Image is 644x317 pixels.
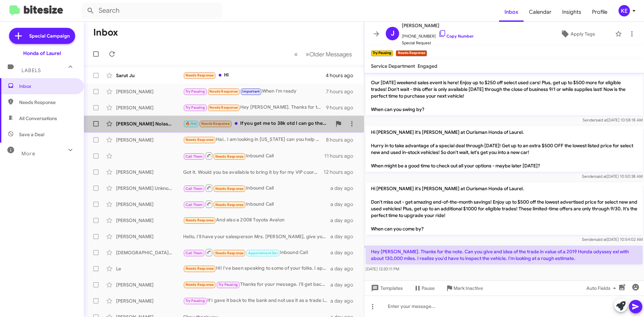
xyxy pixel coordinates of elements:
div: Hai.. I am looking in [US_STATE] can you help me out [183,136,326,144]
span: Call Them [185,251,203,255]
span: All Conversations [19,115,57,122]
span: J [391,28,394,39]
div: [PERSON_NAME] [116,201,183,208]
div: 12 hours ago [324,169,359,175]
span: Sender [DATE] 10:54:02 AM [582,237,643,242]
span: Older Messages [309,51,352,58]
span: Templates [370,282,403,294]
span: Try Pausing [218,282,238,287]
span: Call Them [185,187,203,191]
div: [PERSON_NAME] [116,233,183,240]
div: If I gave it back to the bank and not use it as a trade in will you be able to finance me then? [183,297,330,305]
div: If you get me to 38k otd I can go there tonight [183,120,332,127]
div: Hi! I've been speaking to some of your folks. I appreciate you reaching out. We're currently look... [183,265,330,272]
button: Next [302,47,356,61]
div: a day ago [330,233,359,240]
div: a day ago [330,249,359,256]
span: Auto Fields [586,282,619,294]
span: Pause [422,282,435,294]
span: Important [242,89,260,94]
span: More [21,151,35,157]
div: a day ago [330,201,359,208]
div: And also a 2008 Toyota Avalon [183,216,330,224]
span: Needs Response [185,218,214,222]
span: Try Pausing [185,105,205,110]
p: Hi [PERSON_NAME] it's [PERSON_NAME] at Ourisman Honda of Laurel. Our [DATE] weekend sales event i... [366,63,643,115]
div: Sarut Ju [116,72,183,79]
span: Special Request [402,40,474,46]
div: [PERSON_NAME] [116,217,183,224]
div: Thanks for your message. I'll get back to you if I have any questions. [183,281,330,288]
span: Needs Response [185,73,214,77]
span: said at [595,174,607,179]
span: « [294,50,298,58]
a: Copy Number [438,34,474,39]
span: Try Pausing [185,89,205,94]
span: Needs Response [209,105,238,110]
div: 8 hours ago [326,137,359,143]
button: Mark Inactive [440,282,488,294]
span: Save a Deal [19,131,44,138]
div: [PERSON_NAME] Nolastname121203014 [116,120,183,127]
div: [PERSON_NAME] [116,169,183,175]
span: Needs Response [185,266,214,271]
a: Calendar [524,2,557,22]
div: 9 hours ago [326,104,359,111]
span: [PERSON_NAME] [402,21,474,30]
span: Mark Inactive [453,282,483,294]
small: Needs Response [396,50,427,56]
span: Inbox [19,83,76,90]
div: Hi [183,71,326,79]
div: a day ago [330,265,359,272]
span: Needs Response [19,99,76,106]
span: Service Department [371,63,415,69]
div: Le [116,265,183,272]
a: Special Campaign [9,28,75,44]
div: a day ago [330,185,359,192]
div: [PERSON_NAME] [116,137,183,143]
div: Inbound Call [183,200,330,208]
span: said at [596,117,607,122]
div: a day ago [330,298,359,304]
span: Labels [21,67,41,73]
small: Try Pausing [371,50,393,56]
span: Needs Response [209,89,238,94]
div: [PERSON_NAME] [116,104,183,111]
h1: Inbox [93,27,118,38]
div: [DEMOGRAPHIC_DATA][PERSON_NAME] [116,249,183,256]
a: Profile [587,2,613,22]
span: Needs Response [215,154,244,159]
div: KE [619,5,630,16]
div: a day ago [330,217,359,224]
span: Special Campaign [29,33,70,39]
div: a day ago [330,281,359,288]
nav: Page navigation example [290,47,356,61]
span: Needs Response [215,203,244,207]
span: Needs Response [215,187,244,191]
span: Call Them [185,203,203,207]
div: [PERSON_NAME] [116,298,183,304]
span: Engaged [418,63,437,69]
a: Insights [557,2,587,22]
span: [DATE] 12:20:11 PM [366,266,399,271]
button: Apply Tags [543,28,612,40]
span: said at [595,237,607,242]
div: When I'm ready [183,88,326,95]
span: Sender [DATE] 10:58:18 AM [583,117,643,122]
div: Inbound Call [183,152,324,160]
div: 11 hours ago [324,153,359,159]
span: [PHONE_NUMBER] [402,30,474,40]
p: Hi [PERSON_NAME] it's [PERSON_NAME] at Ourisman Honda of Laurel. Don't miss out - get amazing end... [366,182,643,235]
div: Honda of Laurel [23,50,61,57]
div: 4 hours ago [326,72,359,79]
span: Sender [DATE] 10:50:38 AM [582,174,643,179]
span: Apply Tags [571,28,595,40]
a: Inbox [499,2,524,22]
span: Try Pausing [185,299,205,303]
div: [PERSON_NAME] [116,88,183,95]
div: Inbound Call [183,248,330,257]
button: KE [613,5,637,16]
